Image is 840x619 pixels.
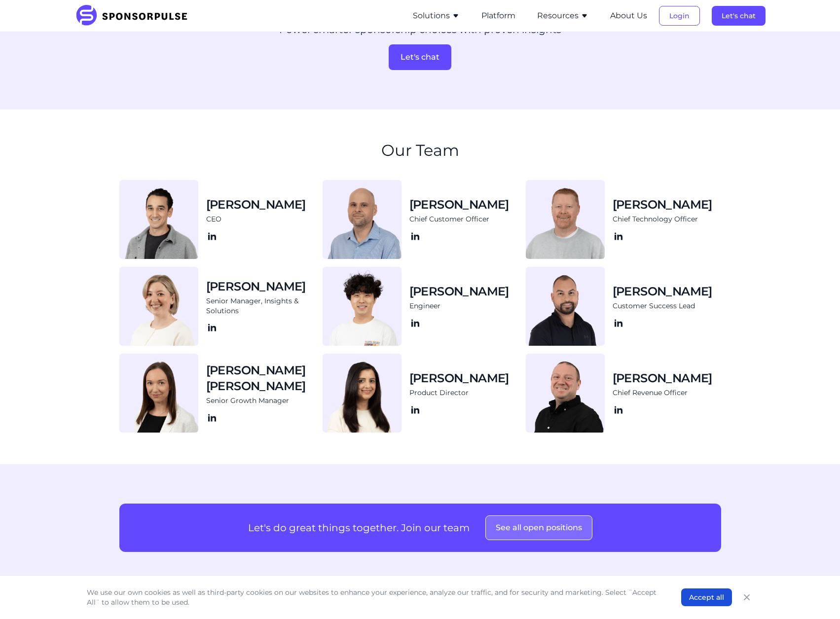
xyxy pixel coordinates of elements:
h3: [PERSON_NAME] [613,197,712,213]
span: Senior Manager, Insights & Solutions [206,296,315,316]
button: Login [659,6,700,26]
span: Chief Customer Officer [409,215,489,224]
a: See all open positions [485,523,592,532]
h3: [PERSON_NAME] [613,284,712,299]
button: Let's chat [712,6,766,26]
span: Chief Technology Officer [613,215,698,224]
h3: [PERSON_NAME] [206,197,306,213]
h3: [PERSON_NAME] [PERSON_NAME] [206,363,315,394]
h3: [PERSON_NAME] [613,370,712,386]
span: Senior Growth Manager [206,396,289,406]
img: SponsorPulse [75,5,195,27]
a: About Us [610,11,647,20]
h3: [PERSON_NAME] [409,197,509,213]
h3: [PERSON_NAME] [409,370,509,386]
a: Platform [481,11,515,20]
span: Chief Revenue Officer [613,388,688,398]
p: We use our own cookies as well as third-party cookies on our websites to enhance your experience,... [87,587,661,607]
button: About Us [610,10,647,22]
button: Close [740,590,754,604]
button: Accept all [681,588,732,606]
a: Login [659,11,700,20]
button: Solutions [413,10,460,22]
button: Platform [481,10,515,22]
span: Customer Success Lead [613,301,695,311]
span: Product Director [409,388,469,398]
p: Let's do great things together. Join our team [248,521,470,535]
button: Resources [537,10,588,22]
h2: Our Team [381,141,459,160]
button: Let's chat [389,44,451,70]
h3: [PERSON_NAME] [409,284,509,299]
button: See all open positions [485,515,592,540]
span: Engineer [409,301,440,311]
h3: [PERSON_NAME] [206,279,306,294]
span: CEO [206,215,221,224]
a: Let's chat [712,11,766,20]
iframe: Chat Widget [791,572,840,619]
